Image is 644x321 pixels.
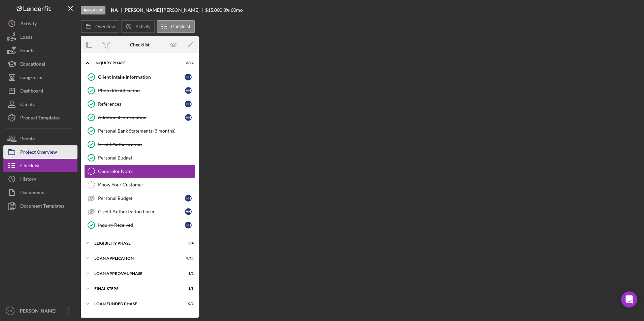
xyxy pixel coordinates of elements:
button: History [3,172,77,186]
div: Client Intake Information [98,74,185,80]
div: Inquiry Received [98,222,185,228]
div: Checklist [20,159,40,174]
div: H H [185,222,192,228]
div: Credit Authorization [98,142,195,147]
button: Checklist [157,20,195,33]
button: Activity [3,17,77,30]
a: Client Intake InformationHH [84,70,195,84]
a: Credit Authorization [84,138,195,151]
div: FINAL STEPS [94,287,177,291]
div: H H [185,87,192,94]
button: People [3,132,77,145]
div: 60 mo [231,7,243,13]
div: References [98,101,185,107]
div: Long-Term [20,71,42,86]
div: Loan Application [94,256,177,260]
button: Activity [121,20,155,33]
a: Additional InformationHH [84,111,195,124]
div: H H [185,114,192,121]
span: $15,000 [205,7,222,13]
button: Loans [3,30,77,44]
div: Loans [20,30,32,45]
b: NA [111,7,118,13]
div: 3 / 4 [182,241,194,245]
div: Know Your Customer [98,182,195,187]
button: Product Templates [3,111,77,124]
div: Documents [20,186,44,201]
a: Counselor Notes [84,165,195,178]
div: Product Templates [20,111,60,126]
button: Checklist [3,159,77,172]
div: People [20,132,35,147]
div: Project Overview [20,145,57,160]
a: ReferencesHH [84,97,195,111]
a: Photo IdentificationHH [84,84,195,97]
a: Personal Bank Statements (3 months) [84,124,195,138]
a: Personal Budget [84,151,195,165]
div: Counselor Notes [98,169,195,174]
div: 8 % [223,7,230,13]
button: Grants [3,44,77,57]
div: Eligibility Phase [94,241,177,245]
div: [PERSON_NAME] [PERSON_NAME] [124,7,205,13]
div: History [20,172,36,187]
div: In Review [81,6,105,14]
a: Know Your Customer [84,178,195,191]
div: Activity [20,17,37,32]
div: Grants [20,44,34,59]
label: Activity [135,24,150,29]
a: Inquiry ReceivedHH [84,218,195,232]
div: Additional Information [98,115,185,120]
div: Checklist [130,42,150,47]
div: H H [185,74,192,80]
label: Overview [95,24,115,29]
div: 8 / 15 [182,256,194,260]
label: Checklist [171,24,190,29]
button: Document Templates [3,199,77,213]
button: LG[PERSON_NAME] [3,304,77,318]
button: Overview [81,20,119,33]
div: Personal Bank Statements (3 months) [98,128,195,134]
div: H H [185,208,192,215]
div: 0 / 1 [182,302,194,306]
text: LG [8,309,12,313]
div: 1 / 2 [182,272,194,276]
div: Credit Authorization Form [98,209,185,214]
div: Photo Identification [98,88,185,93]
div: Personal Budget [98,195,185,201]
div: Loan Approval Phase [94,272,177,276]
div: Clients [20,98,35,113]
button: Dashboard [3,84,77,98]
button: Educational [3,57,77,71]
div: Open Intercom Messenger [621,291,637,308]
a: Personal BudgetHH [84,191,195,205]
div: Inquiry Phase [94,61,177,65]
button: Long-Term [3,71,77,84]
div: Educational [20,57,45,72]
div: H H [185,101,192,107]
div: Personal Budget [98,155,195,160]
div: H H [185,195,192,202]
button: Clients [3,98,77,111]
button: Project Overview [3,145,77,159]
div: 3 / 8 [182,287,194,291]
div: [PERSON_NAME] [17,304,61,319]
div: Loan Funded Phase [94,302,177,306]
button: Documents [3,186,77,199]
div: 8 / 12 [182,61,194,65]
div: Dashboard [20,84,43,99]
div: Document Templates [20,199,64,214]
